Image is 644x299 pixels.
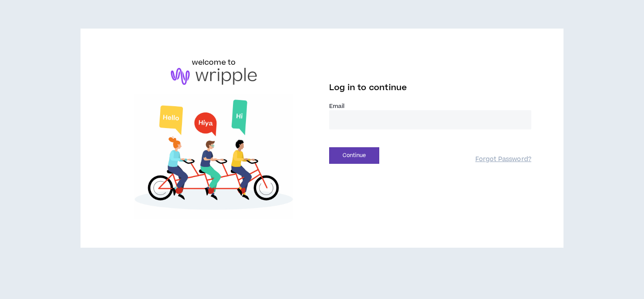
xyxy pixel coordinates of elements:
img: logo-brand.png [171,68,257,85]
a: Forgot Password? [475,155,531,164]
label: Email [329,102,531,110]
span: Log in to continue [329,82,407,93]
h6: welcome to [192,57,236,68]
img: Welcome to Wripple [113,94,315,220]
button: Continue [329,147,379,164]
